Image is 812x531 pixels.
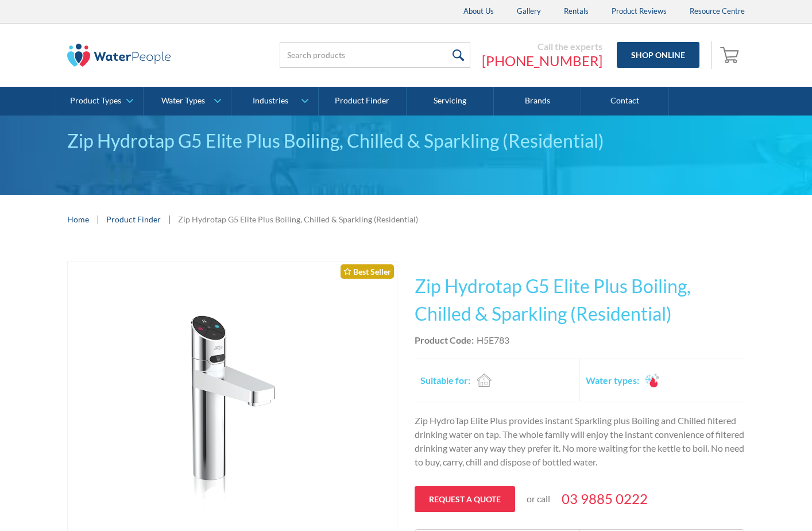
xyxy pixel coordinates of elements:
[420,374,470,387] h2: Suitable for:
[415,414,745,469] p: Zip HydroTap Elite Plus provides instant Sparkling plus Boiling and Chilled filtered drinking wat...
[477,333,509,347] div: H5E783
[341,264,394,279] div: Best Seller
[482,52,602,70] a: [PHONE_NUMBER]
[720,45,742,64] img: shopping cart
[167,212,172,226] div: |
[95,212,100,226] div: |
[415,486,515,512] a: Request a quote
[527,492,550,506] p: or call
[319,87,406,116] a: Product Finder
[67,127,745,155] div: Zip Hydrotap G5 Elite Plus Boiling, Chilled & Sparkling (Residential)
[415,334,474,345] strong: Product Code:
[415,272,745,328] h1: Zip Hydrotap G5 Elite Plus Boiling, Chilled & Sparkling (Residential)
[494,87,581,116] a: Brands
[562,488,648,509] a: 03 9885 0222
[280,42,470,68] input: Search products
[581,87,668,116] a: Contact
[56,87,143,116] a: Product Types
[407,87,494,116] a: Servicing
[586,374,639,387] h2: Water types:
[161,96,205,106] div: Water Types
[106,213,161,225] a: Product Finder
[617,42,699,68] a: Shop Online
[144,87,230,116] a: Water Types
[482,41,602,52] div: Call the experts
[70,96,121,106] div: Product Types
[253,96,288,106] div: Industries
[67,44,171,67] img: The Water People
[67,213,89,225] a: Home
[231,87,318,116] a: Industries
[717,41,745,69] a: Open empty cart
[178,213,418,225] div: Zip Hydrotap G5 Elite Plus Boiling, Chilled & Sparkling (Residential)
